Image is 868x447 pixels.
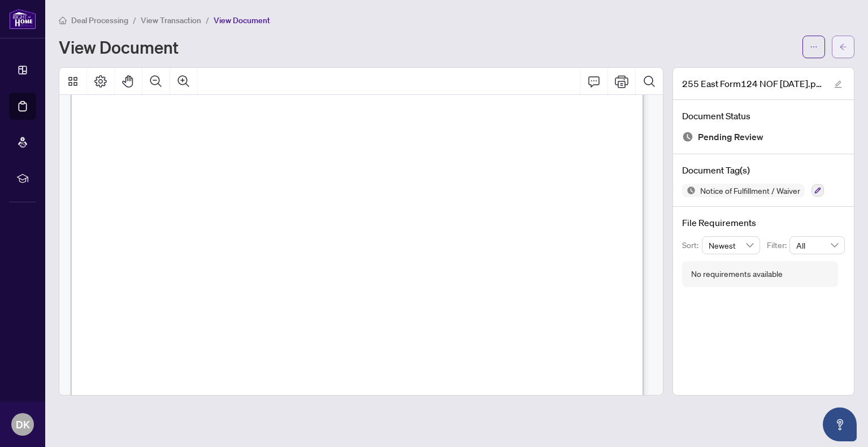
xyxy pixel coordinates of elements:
[682,131,693,142] img: Document Status
[682,77,823,90] span: 255 East Form124 NOF [DATE].pdf
[696,186,805,194] span: Notice of Fulfillment / Waiver
[141,15,201,25] span: View Transaction
[810,43,818,51] span: ellipsis
[682,184,696,197] img: Status Icon
[9,8,36,29] img: logo
[59,38,179,56] h1: View Document
[698,129,763,145] span: Pending Review
[206,14,209,27] li: /
[133,14,136,27] li: /
[834,80,842,88] span: edit
[796,237,838,254] span: All
[767,239,789,251] p: Filter:
[682,239,702,251] p: Sort:
[823,407,857,441] button: Open asap
[71,15,128,25] span: Deal Processing
[839,43,847,51] span: arrow-left
[682,216,845,229] h4: File Requirements
[16,416,30,432] span: DK
[691,268,783,280] div: No requirements available
[682,109,845,123] h4: Document Status
[709,237,754,254] span: Newest
[59,16,67,24] span: home
[214,15,270,25] span: View Document
[682,163,845,177] h4: Document Tag(s)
